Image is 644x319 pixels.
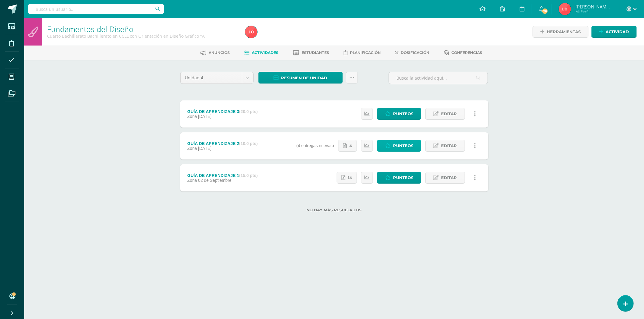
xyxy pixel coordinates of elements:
[441,108,457,119] span: Editar
[239,141,258,146] strong: (10.0 pts)
[575,9,612,14] span: Mi Perfil
[350,50,381,55] span: Planificación
[198,178,232,183] span: 02 de Septiembre
[187,178,197,183] span: Zona
[239,173,258,178] strong: (15.0 pts)
[180,208,488,212] label: No hay más resultados
[187,146,197,151] span: Zona
[245,26,257,38] img: 1a4455a17abe8e661e4fee09cdba458f.png
[441,140,457,151] span: Editar
[393,140,413,151] span: Punteos
[559,3,571,15] img: 1a4455a17abe8e661e4fee09cdba458f.png
[302,50,329,55] span: Estudiantes
[377,172,421,184] a: Punteos
[337,172,357,184] a: 14
[591,26,637,38] a: Actividad
[451,50,482,55] span: Conferencias
[281,72,328,84] span: Resumen de unidad
[441,172,457,183] span: Editar
[181,72,253,84] a: Unidad 4
[606,26,629,37] span: Actividad
[533,26,588,38] a: Herramientas
[28,4,164,14] input: Busca un usuario...
[185,72,237,84] span: Unidad 4
[401,50,429,55] span: Dosificación
[198,146,211,151] span: [DATE]
[200,48,230,58] a: Anuncios
[542,8,548,14] span: 28
[338,140,357,152] a: 4
[47,25,238,33] h1: Fundamentos del Diseño
[393,172,413,183] span: Punteos
[187,109,258,114] div: GUÍA DE APRENDIZAJE 3
[547,26,581,37] span: Herramientas
[239,109,258,114] strong: (20.0 pts)
[187,141,258,146] div: GUÍA DE APRENDIZAJE 2
[293,48,329,58] a: Estudiantes
[348,172,352,183] span: 14
[187,173,258,178] div: GUÍA DE APRENDIZAJE 1
[444,48,482,58] a: Conferencias
[389,72,488,84] input: Busca la actividad aquí...
[344,48,381,58] a: Planificación
[209,50,230,55] span: Anuncios
[198,114,211,119] span: [DATE]
[575,4,612,10] span: [PERSON_NAME] de [PERSON_NAME]
[393,108,413,119] span: Punteos
[187,114,197,119] span: Zona
[244,48,278,58] a: Actividades
[377,140,421,152] a: Punteos
[258,72,343,84] a: Resumen de unidad
[349,140,352,151] span: 4
[47,24,133,34] a: Fundamentos del Diseño
[395,48,429,58] a: Dosificación
[252,50,278,55] span: Actividades
[377,108,421,120] a: Punteos
[47,33,238,39] div: Cuarto Bachillerato Bachillerato en CCLL con Orientación en Diseño Gráfico 'A'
